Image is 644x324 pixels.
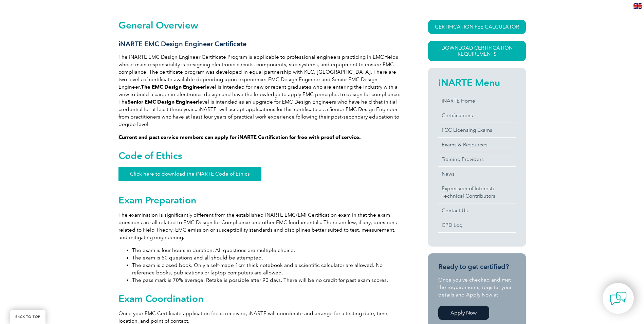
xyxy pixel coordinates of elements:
[438,77,516,88] h2: iNARTE Menu
[118,20,404,31] h2: General Overview
[118,195,404,205] h2: Exam Preparation
[118,134,361,140] strong: Current and past service members can apply for iNARTE Certification for free with proof of service.
[118,53,404,128] p: The iNARTE EMC Design Engineer Certificate Program is applicable to professional engineers practi...
[428,41,526,61] a: Download Certification Requirements
[118,167,261,181] a: Click here to download the iNARTE Code of Ethics
[438,203,516,218] a: Contact Us
[610,290,627,307] img: contact-chat.png
[118,211,404,241] p: The examination is significantly different from the established iNARTE EMC/EMI Certification exam...
[118,40,404,48] h3: iNARTE EMC Design Engineer Certificate
[118,293,404,304] h2: Exam Coordination
[132,262,404,276] li: The exam is closed book. Only a self-made 1cm thick notebook and a scientific calculator are allo...
[132,254,404,262] li: The exam is 50 questions and all should be attempted.
[438,181,516,203] a: Expression of Interest:Technical Contributors
[633,3,642,9] img: en
[10,310,45,324] a: BACK TO TOP
[438,152,516,166] a: Training Providers
[438,306,489,320] a: Apply Now
[438,108,516,123] a: Certifications
[438,263,516,271] h3: Ready to get certified?
[438,94,516,108] a: iNARTE Home
[118,150,404,161] h2: Code of Ethics
[438,276,516,299] p: Once you’ve checked and met the requirements, register your details and Apply Now at
[438,138,516,152] a: Exams & Resources
[132,276,404,284] li: The pass mark is 70% average. Retake is possible after 90 days. There will be no credit for past ...
[438,167,516,181] a: News
[128,99,198,105] strong: Senior EMC Design Engineer
[428,20,526,34] a: CERTIFICATION FEE CALCULATOR
[438,218,516,232] a: CPD Log
[141,84,205,90] strong: The EMC Design Engineer
[438,123,516,137] a: FCC Licensing Exams
[132,247,404,254] li: The exam is four hours in duration. All questions are multiple choice.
